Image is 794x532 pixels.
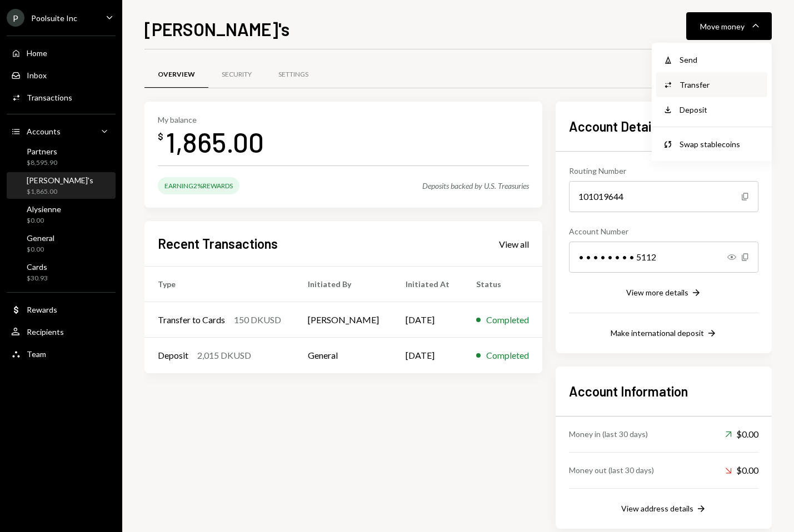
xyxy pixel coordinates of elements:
div: P [7,9,24,27]
div: Recipients [27,327,64,337]
div: Transactions [27,93,72,102]
button: Make international deposit [611,328,717,340]
div: $0.00 [725,428,758,441]
div: Team [27,349,46,359]
th: Status [463,267,542,302]
div: Make international deposit [611,328,704,338]
a: View all [499,238,529,250]
a: Team [7,344,116,364]
div: Routing Number [569,165,758,177]
div: 150 DKUSD [234,313,281,327]
a: Security [208,61,265,89]
div: Send [680,54,761,66]
div: [PERSON_NAME]'s [27,175,93,185]
div: Deposit [158,349,188,362]
div: Partners [27,147,57,156]
a: Alysienne$0.00 [7,201,116,228]
div: Swap stablecoins [680,138,761,150]
a: General$0.00 [7,230,116,257]
h2: Recent Transactions [158,234,278,253]
div: $1,865.00 [27,187,93,197]
div: 2,015 DKUSD [197,349,251,362]
a: Settings [265,61,322,89]
div: Security [222,70,252,79]
th: Initiated By [294,267,392,302]
td: General [294,338,392,373]
button: View address details [621,503,707,515]
div: Settings [278,70,308,79]
div: View all [499,239,529,250]
button: Move money [686,12,772,40]
a: [PERSON_NAME]'s$1,865.00 [7,172,116,199]
div: Money in (last 30 days) [569,428,648,440]
div: $ [158,131,163,142]
div: My balance [158,115,264,124]
div: $30.93 [27,274,48,283]
div: Completed [486,313,529,327]
div: 101019644 [569,181,758,212]
h2: Account Information [569,382,758,400]
td: [DATE] [392,302,463,338]
a: Partners$8,595.90 [7,143,116,170]
a: Inbox [7,65,116,85]
a: Cards$30.93 [7,259,116,285]
div: Earning 2% Rewards [158,177,239,194]
div: View address details [621,504,693,513]
div: Transfer to Cards [158,313,225,327]
th: Initiated At [392,267,463,302]
div: Deposit [680,104,761,116]
div: View more details [626,288,688,297]
div: Transfer [680,79,761,91]
th: Type [144,267,294,302]
div: Home [27,48,47,58]
div: $8,595.90 [27,158,57,168]
h2: Account Details [569,117,758,135]
div: Alysienne [27,204,61,214]
h1: [PERSON_NAME]'s [144,18,289,40]
a: Rewards [7,299,116,319]
div: $0.00 [725,464,758,477]
div: Account Number [569,225,758,237]
div: Inbox [27,71,47,80]
div: Deposits backed by U.S. Treasuries [422,181,529,190]
div: Overview [158,70,195,79]
div: 1,865.00 [166,124,264,159]
a: Overview [144,61,208,89]
div: Cards [27,262,48,272]
div: $0.00 [27,216,61,225]
td: [DATE] [392,338,463,373]
div: Money out (last 30 days) [569,464,654,476]
div: Accounts [27,127,61,136]
div: General [27,233,54,243]
a: Home [7,43,116,63]
a: Accounts [7,121,116,141]
a: Transactions [7,87,116,107]
td: [PERSON_NAME] [294,302,392,338]
div: Poolsuite Inc [31,13,77,23]
div: Move money [700,21,745,32]
a: Recipients [7,322,116,342]
button: View more details [626,287,702,299]
div: Completed [486,349,529,362]
div: $0.00 [27,245,54,254]
div: • • • • • • • • 5112 [569,242,758,273]
div: Rewards [27,305,57,314]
